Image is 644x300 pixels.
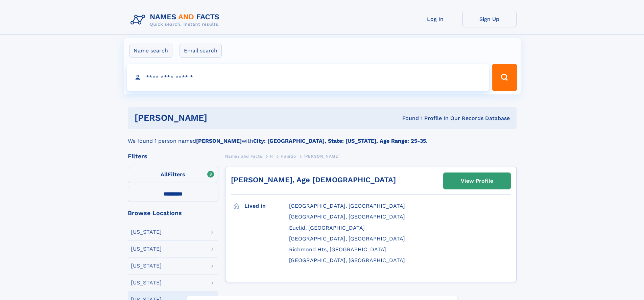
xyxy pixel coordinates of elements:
label: Name search [129,44,172,58]
span: Hanitio [281,154,296,159]
span: [GEOGRAPHIC_DATA], [GEOGRAPHIC_DATA] [289,257,405,263]
span: Richmond Hts, [GEOGRAPHIC_DATA] [289,246,386,253]
a: H [270,152,273,160]
button: Search Button [492,64,517,91]
div: [US_STATE] [131,263,162,269]
label: Email search [180,44,222,58]
div: View Profile [461,173,493,189]
input: search input [127,64,489,91]
img: Logo Names and Facts [128,11,225,29]
div: [US_STATE] [131,246,162,252]
span: [GEOGRAPHIC_DATA], [GEOGRAPHIC_DATA] [289,235,405,242]
span: [GEOGRAPHIC_DATA], [GEOGRAPHIC_DATA] [289,213,405,220]
a: View Profile [444,173,510,189]
a: [PERSON_NAME], Age [DEMOGRAPHIC_DATA] [231,176,396,184]
b: City: [GEOGRAPHIC_DATA], State: [US_STATE], Age Range: 25-35 [253,138,426,144]
a: Log In [408,11,462,27]
a: Names and Facts [225,152,262,160]
a: Sign Up [462,11,517,27]
b: [PERSON_NAME] [196,138,242,144]
div: Browse Locations [128,210,218,216]
span: H [270,154,273,159]
span: All [161,171,168,178]
div: [US_STATE] [131,280,162,285]
span: [PERSON_NAME] [304,154,340,159]
div: We found 1 person named with . [128,129,517,145]
a: Hanitio [281,152,296,160]
div: Found 1 Profile In Our Records Database [305,115,510,122]
span: Euclid, [GEOGRAPHIC_DATA] [289,225,365,231]
h1: [PERSON_NAME] [135,114,305,122]
h3: Lived in [244,200,289,212]
div: Filters [128,153,218,159]
span: [GEOGRAPHIC_DATA], [GEOGRAPHIC_DATA] [289,203,405,209]
label: Filters [128,167,218,183]
div: [US_STATE] [131,229,162,235]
